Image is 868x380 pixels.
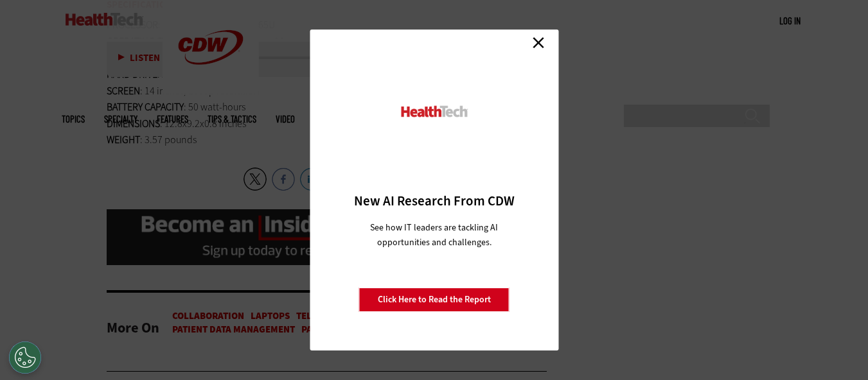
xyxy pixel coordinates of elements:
a: Close [529,33,548,52]
img: HealthTech_0.png [399,105,469,118]
p: See how IT leaders are tackling AI opportunities and challenges. [355,220,513,250]
button: Open Preferences [9,341,41,374]
div: Cookies Settings [9,341,41,374]
a: Click Here to Read the Report [359,288,509,312]
h3: New AI Research From CDW [332,192,536,210]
